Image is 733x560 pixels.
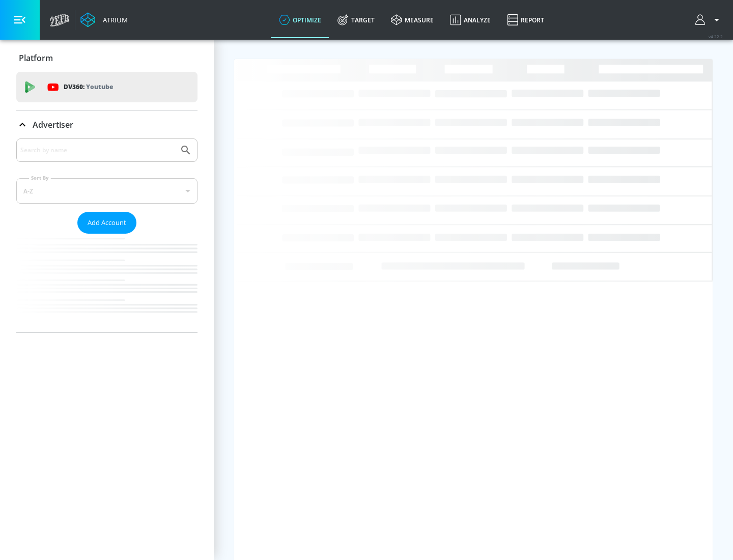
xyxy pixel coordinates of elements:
nav: list of Advertiser [16,234,198,332]
a: Atrium [80,12,128,27]
span: Add Account [88,217,126,229]
div: Advertiser [16,138,198,332]
div: A-Z [16,178,198,204]
a: measure [383,2,442,38]
div: Platform [16,44,198,72]
label: Sort By [29,175,51,181]
a: Report [499,2,552,38]
a: optimize [271,2,329,38]
p: Platform [19,52,53,64]
div: Advertiser [16,110,198,139]
button: Add Account [77,212,136,234]
div: Atrium [99,15,128,24]
div: DV360: Youtube [16,72,198,102]
p: Youtube [86,81,113,92]
input: Search by name [20,144,175,157]
span: v 4.22.2 [709,34,723,39]
p: Advertiser [33,119,73,130]
p: DV360: [64,81,113,93]
a: Target [329,2,383,38]
a: Analyze [442,2,499,38]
